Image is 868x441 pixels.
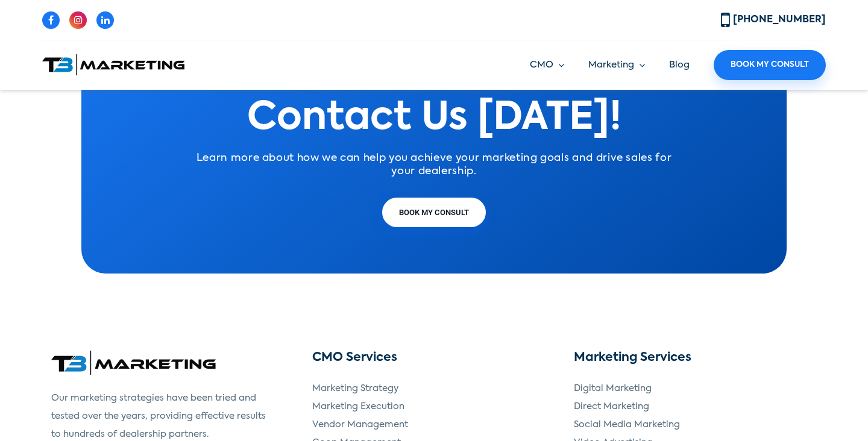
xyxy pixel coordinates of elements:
[574,351,817,365] h3: Marketing Services
[574,384,652,393] a: Digital Marketing
[530,58,564,72] a: CMO
[312,420,408,429] a: Vendor Management
[51,351,216,375] img: T3 Marketing
[382,198,486,228] a: Book My Consult
[312,351,555,365] h3: CMO Services
[574,420,680,429] a: Social Media Marketing
[90,96,778,142] h1: Contact Us [DATE]!
[312,384,398,393] a: Marketing Strategy
[669,60,690,69] a: Blog
[721,15,826,25] a: [PHONE_NUMBER]
[574,402,649,411] a: Direct Marketing
[312,402,404,411] a: Marketing Execution
[588,58,645,72] a: Marketing
[42,54,184,75] img: T3 Marketing
[714,50,826,80] a: Book My Consult
[187,152,681,178] p: Learn more about how we can help you achieve your marketing goals and drive sales for your dealer...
